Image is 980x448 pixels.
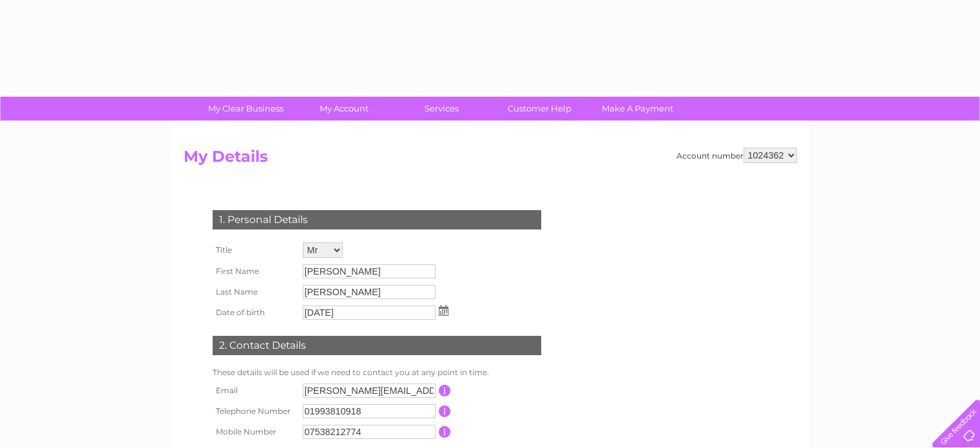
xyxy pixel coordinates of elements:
img: ... [439,306,448,316]
a: Services [389,97,495,121]
div: 2. Contact Details [213,336,541,355]
th: Telephone Number [209,401,300,422]
input: Information [439,426,451,438]
th: First Name [209,261,300,282]
th: Date of birth [209,302,300,323]
input: Information [439,385,451,396]
td: These details will be used if we need to contact you at any point in time. [209,365,544,380]
div: 1. Personal Details [213,210,541,229]
th: Last Name [209,282,300,302]
a: My Clear Business [193,97,299,121]
div: Account number [677,148,797,163]
a: Customer Help [486,97,593,121]
a: My Account [291,97,397,121]
th: Email [209,380,300,401]
h2: My Details [184,148,797,172]
a: Make A Payment [584,97,691,121]
th: Title [209,239,300,261]
th: Mobile Number [209,422,300,442]
input: Information [439,405,451,417]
